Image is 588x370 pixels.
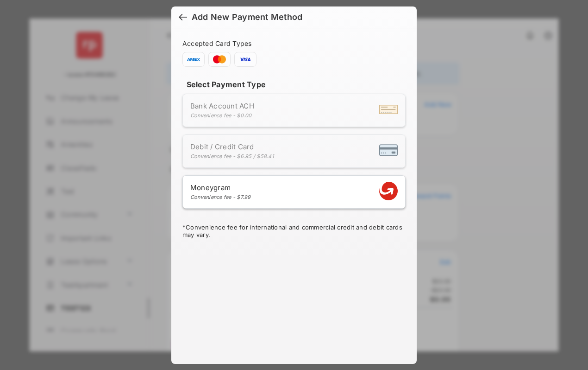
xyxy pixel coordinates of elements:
div: Convenience fee - $6.95 / $58.41 [190,153,274,159]
div: * Convenience fee for international and commercial credit and debit cards may vary. [182,223,406,240]
h4: Select Payment Type [182,80,406,89]
span: Accepted Card Types [182,39,256,47]
div: Convenience fee - $0.00 [190,112,254,119]
span: Moneygram [190,183,251,192]
span: Debit / Credit Card [190,142,274,151]
div: Add New Payment Method [192,12,302,22]
span: Bank Account ACH [190,102,254,110]
div: Convenience fee - $7.99 [190,194,251,200]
